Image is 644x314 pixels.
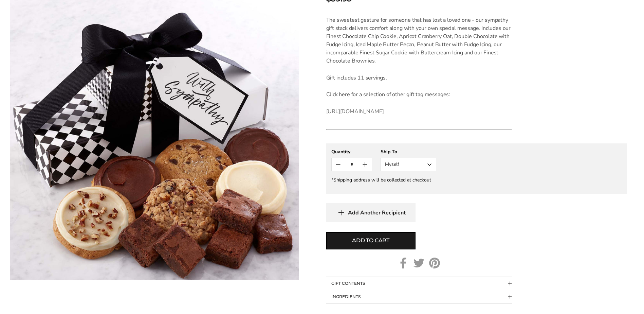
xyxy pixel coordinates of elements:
button: Count minus [332,158,345,171]
button: Add to cart [326,232,416,249]
p: The sweetest gesture for someone that has lost a loved one - our sympathy gift stack delivers com... [326,16,512,65]
button: Count plus [358,158,371,171]
div: Quantity [331,149,372,155]
a: Pinterest [429,258,440,268]
span: Add to cart [352,237,389,245]
p: Gift includes 11 servings. [326,74,512,82]
a: Facebook [398,258,409,268]
div: Ship To [381,149,436,155]
button: Collapsible block button [326,277,512,290]
button: Collapsible block button [326,290,512,303]
gfm-form: New recipient [326,143,627,194]
div: *Shipping address will be collected at checkout [331,177,622,183]
input: Quantity [345,158,358,171]
button: Add Another Recipient [326,203,416,222]
span: Click here for a selection of other gift tag messages: [326,91,450,98]
a: Twitter [413,258,424,268]
span: Add Another Recipient [348,209,406,216]
a: [URL][DOMAIN_NAME] [326,108,384,115]
button: Myself [381,158,436,171]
